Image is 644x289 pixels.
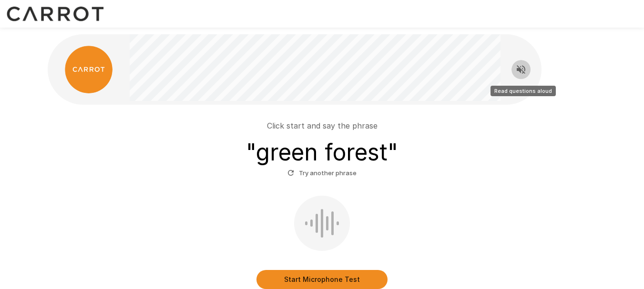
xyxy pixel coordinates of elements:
[246,139,398,166] h3: " green forest "
[285,166,359,180] button: Try another phrase
[256,270,388,289] button: Start Microphone Test
[65,46,112,93] img: carrot_logo.png
[267,120,378,131] p: Click start and say the phrase
[491,86,556,96] div: Read questions aloud
[511,60,531,79] button: Read questions aloud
